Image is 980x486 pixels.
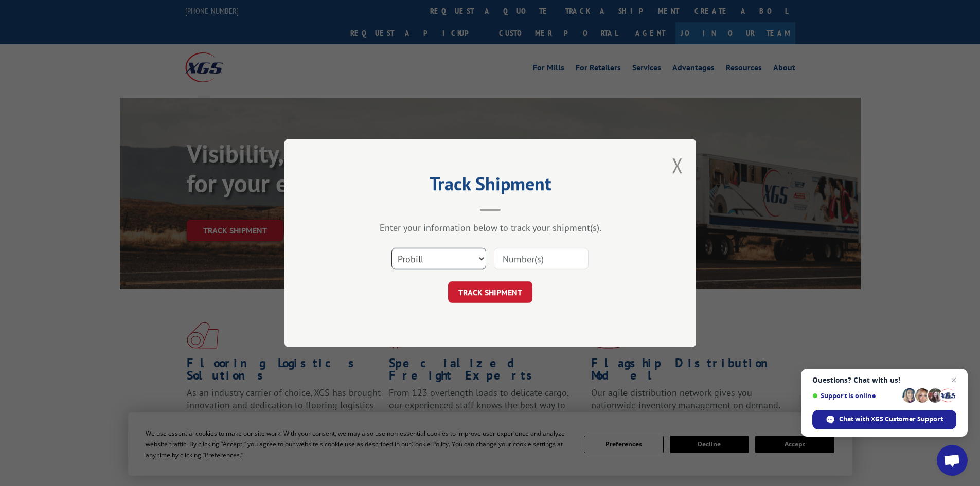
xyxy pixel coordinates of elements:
[672,152,683,179] button: Close modal
[336,176,645,196] h2: Track Shipment
[812,410,956,429] span: Chat with XGS Customer Support
[937,445,968,476] a: Open chat
[494,248,589,269] input: Number(s)
[812,392,899,400] span: Support is online
[336,222,645,233] div: Enter your information below to track your shipment(s).
[448,281,532,303] button: TRACK SHIPMENT
[839,415,943,424] span: Chat with XGS Customer Support
[812,376,956,384] span: Questions? Chat with us!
